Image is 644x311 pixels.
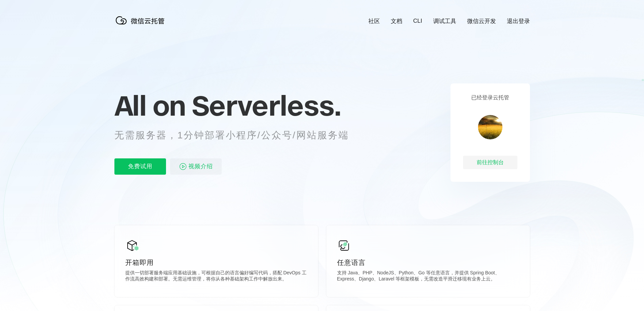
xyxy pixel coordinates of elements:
a: 社区 [368,17,380,25]
p: 提供一切部署服务端应用基础设施，可根据自己的语言偏好编写代码，搭配 DevOps 工作流高效构建和部署。无需运维管理，将你从各种基础架构工作中解放出来。 [125,270,307,284]
p: 免费试用 [114,158,166,175]
p: 已经登录云托管 [471,94,509,101]
p: 开箱即用 [125,258,307,267]
p: 支持 Java、PHP、NodeJS、Python、Go 等任意语言，并提供 Spring Boot、Express、Django、Laravel 等框架模板，无需改造平滑迁移现有业务上云。 [337,270,519,284]
span: All on [114,89,185,122]
a: CLI [413,18,422,24]
a: 微信云托管 [114,22,169,28]
a: 微信云开发 [467,17,496,25]
a: 文档 [391,17,402,25]
img: 微信云托管 [114,14,169,27]
span: 视频介绍 [188,158,213,175]
a: 退出登录 [507,17,530,25]
p: 任意语言 [337,258,519,267]
img: video_play.svg [179,162,187,171]
a: 调试工具 [433,17,456,25]
div: 前往控制台 [463,156,517,169]
span: Serverless. [192,89,341,122]
p: 无需服务器，1分钟部署小程序/公众号/网站服务端 [114,129,362,142]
